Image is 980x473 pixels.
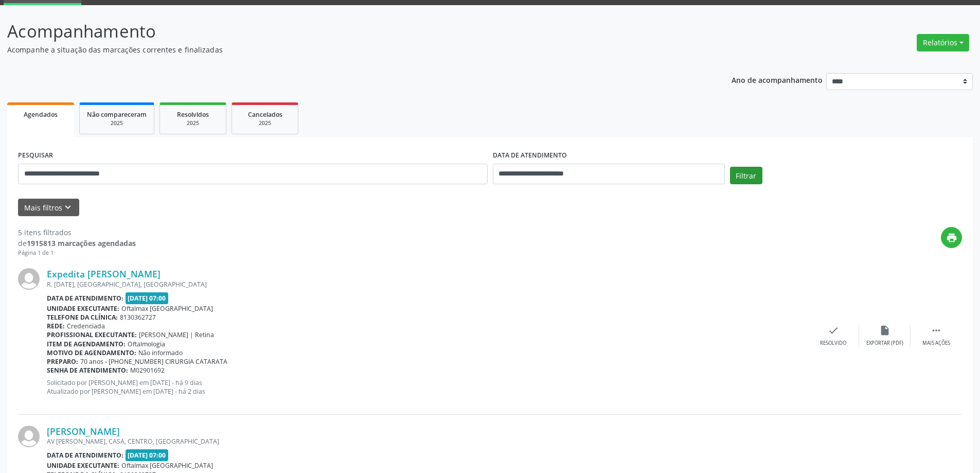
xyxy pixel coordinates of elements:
[80,357,227,366] span: 70 anos - [PHONE_NUMBER] CIRURGIA CATARATA
[130,366,165,375] span: M02901692
[493,148,567,164] label: DATA DE ATENDIMENTO
[47,340,126,348] b: Item de agendamento:
[239,119,291,127] div: 2025
[67,322,105,330] span: Credenciada
[121,304,213,313] span: Oftalmax [GEOGRAPHIC_DATA]
[128,340,165,348] span: Oftalmologia
[7,44,683,55] p: Acompanhe a situação das marcações correntes e finalizadas
[828,325,839,336] i: check
[47,366,128,375] b: Senha de atendimento:
[7,19,683,44] p: Acompanhamento
[732,73,823,86] p: Ano de acompanhamento
[87,119,147,127] div: 2025
[47,348,136,357] b: Motivo de agendamento:
[922,340,950,347] div: Mais ações
[138,348,183,357] span: Não informado
[47,304,119,313] b: Unidade executante:
[47,294,123,303] b: Data de atendimento:
[167,119,219,127] div: 2025
[18,199,79,217] button: Mais filtroskeyboard_arrow_down
[18,268,40,290] img: img
[946,232,957,243] i: print
[139,330,214,339] span: [PERSON_NAME] | Retina
[18,249,136,257] div: Página 1 de 1
[866,340,903,347] div: Exportar (PDF)
[730,167,762,184] button: Filtrar
[879,325,890,336] i: insert_drive_file
[47,437,808,446] div: AV [PERSON_NAME], CASA, CENTRO, [GEOGRAPHIC_DATA]
[47,426,120,437] a: [PERSON_NAME]
[248,110,282,119] span: Cancelados
[47,330,137,339] b: Profissional executante:
[18,148,53,164] label: PESQUISAR
[18,238,136,249] div: de
[18,426,40,447] img: img
[820,340,846,347] div: Resolvido
[47,322,65,330] b: Rede:
[120,313,156,322] span: 8130362727
[917,34,969,51] button: Relatórios
[121,461,213,470] span: Oftalmax [GEOGRAPHIC_DATA]
[47,378,808,396] p: Solicitado por [PERSON_NAME] em [DATE] - há 9 dias Atualizado por [PERSON_NAME] em [DATE] - há 2 ...
[47,268,161,279] a: Expedita [PERSON_NAME]
[47,313,118,322] b: Telefone da clínica:
[126,292,169,304] span: [DATE] 07:00
[87,110,147,119] span: Não compareceram
[931,325,942,336] i: 
[47,280,808,289] div: R. [DATE], [GEOGRAPHIC_DATA], [GEOGRAPHIC_DATA]
[47,451,123,460] b: Data de atendimento:
[18,227,136,238] div: 5 itens filtrados
[27,238,136,248] strong: 1915813 marcações agendadas
[62,202,74,213] i: keyboard_arrow_down
[47,461,119,470] b: Unidade executante:
[126,449,169,461] span: [DATE] 07:00
[47,357,78,366] b: Preparo:
[24,110,58,119] span: Agendados
[941,227,962,248] button: print
[177,110,209,119] span: Resolvidos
